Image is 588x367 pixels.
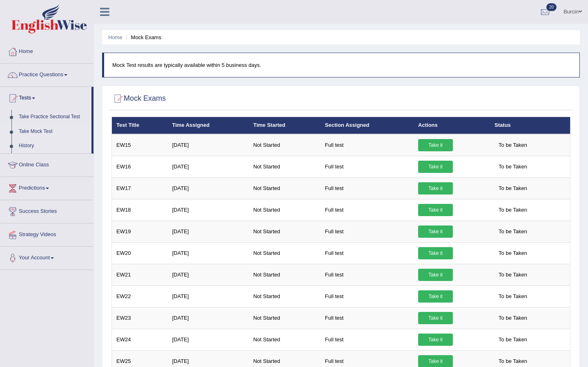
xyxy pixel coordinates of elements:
[418,204,453,216] a: Take it
[494,290,531,303] span: To be Taken
[112,221,168,242] td: EW19
[249,329,321,350] td: Not Started
[249,264,321,285] td: Not Started
[167,329,249,350] td: [DATE]
[167,199,249,221] td: [DATE]
[321,307,414,329] td: Full test
[249,199,321,221] td: Not Started
[112,61,571,69] p: Mock Test results are typically available within 5 business days.
[112,329,168,350] td: EW24
[321,329,414,350] td: Full test
[414,117,490,134] th: Actions
[167,285,249,307] td: [DATE]
[15,124,91,139] a: Take Mock Test
[167,264,249,285] td: [DATE]
[112,242,168,264] td: EW20
[112,134,168,156] td: EW15
[112,285,168,307] td: EW22
[494,247,531,259] span: To be Taken
[418,161,453,173] a: Take it
[249,285,321,307] td: Not Started
[321,242,414,264] td: Full test
[494,182,531,195] span: To be Taken
[167,221,249,242] td: [DATE]
[0,64,94,84] a: Practice Questions
[167,242,249,264] td: [DATE]
[249,177,321,199] td: Not Started
[0,154,94,174] a: Online Class
[321,117,414,134] th: Section Assigned
[546,3,557,11] span: 20
[112,264,168,285] td: EW21
[321,156,414,177] td: Full test
[167,134,249,156] td: [DATE]
[494,139,531,151] span: To be Taken
[494,312,531,324] span: To be Taken
[494,204,531,216] span: To be Taken
[124,33,161,41] li: Mock Exams
[418,312,453,324] a: Take it
[418,334,453,346] a: Take it
[249,242,321,264] td: Not Started
[167,156,249,177] td: [DATE]
[321,134,414,156] td: Full test
[321,285,414,307] td: Full test
[112,199,168,221] td: EW18
[490,117,570,134] th: Status
[418,247,453,259] a: Take it
[494,269,531,281] span: To be Taken
[15,139,91,153] a: History
[249,307,321,329] td: Not Started
[167,307,249,329] td: [DATE]
[321,264,414,285] td: Full test
[418,182,453,195] a: Take it
[321,221,414,242] td: Full test
[321,177,414,199] td: Full test
[0,200,94,221] a: Success Stories
[418,269,453,281] a: Take it
[249,117,321,134] th: Time Started
[494,161,531,173] span: To be Taken
[112,117,168,134] th: Test Title
[249,221,321,242] td: Not Started
[494,334,531,346] span: To be Taken
[0,223,94,244] a: Strategy Videos
[111,93,166,105] h2: Mock Exams
[167,177,249,199] td: [DATE]
[0,87,91,107] a: Tests
[321,199,414,221] td: Full test
[418,226,453,238] a: Take it
[249,134,321,156] td: Not Started
[418,290,453,303] a: Take it
[112,307,168,329] td: EW23
[249,156,321,177] td: Not Started
[112,156,168,177] td: EW16
[112,177,168,199] td: EW17
[494,226,531,238] span: To be Taken
[167,117,249,134] th: Time Assigned
[0,177,94,197] a: Predictions
[15,110,91,124] a: Take Practice Sectional Test
[0,40,94,61] a: Home
[108,34,122,40] a: Home
[0,247,94,267] a: Your Account
[418,139,453,151] a: Take it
